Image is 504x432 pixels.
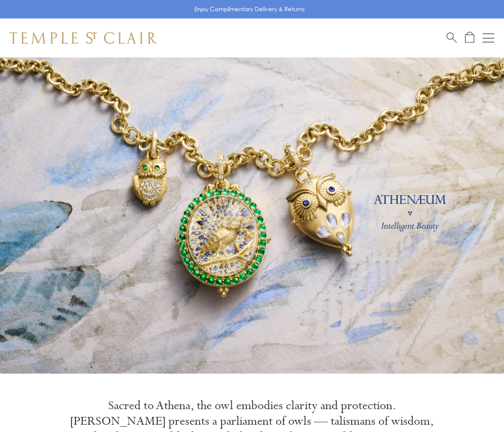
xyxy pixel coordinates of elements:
img: Temple St. Clair [10,32,157,44]
a: Search [447,32,457,44]
p: Enjoy Complimentary Delivery & Returns [194,4,305,14]
button: Open navigation [483,32,494,44]
a: Open Shopping Bag [465,32,474,44]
